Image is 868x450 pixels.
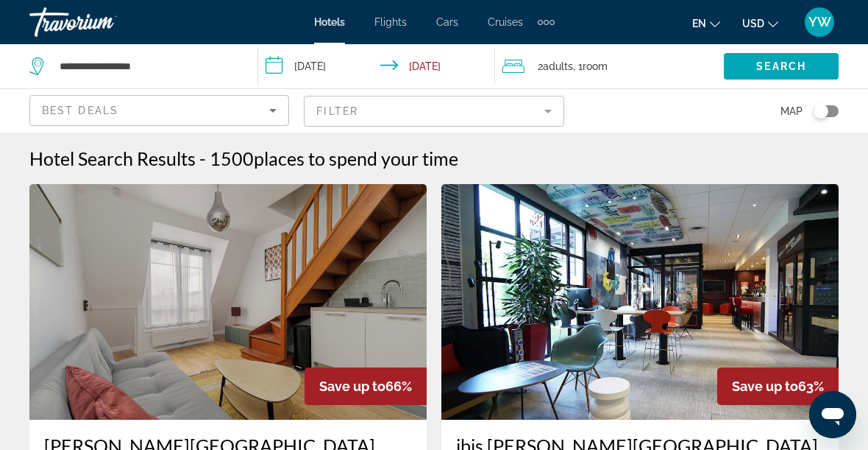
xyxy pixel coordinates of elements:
[199,147,206,169] span: -
[436,16,458,28] a: Cars
[210,147,458,169] h2: 1500
[583,60,608,72] span: Room
[692,18,706,29] span: en
[573,56,608,77] span: , 1
[742,13,778,34] button: Change currency
[42,102,277,119] mat-select: Sort by
[254,147,458,169] span: places to spend your time
[29,184,427,420] img: Hotel image
[692,13,720,34] button: Change language
[800,7,839,38] button: User Menu
[495,44,724,88] button: Travelers: 2 adults, 0 children
[742,18,764,29] span: USD
[374,16,407,28] a: Flights
[809,391,856,438] iframe: Button to launch messaging window
[780,101,803,122] span: Map
[808,15,831,29] span: YW
[319,379,385,394] span: Save up to
[756,60,806,72] span: Search
[441,184,839,420] img: Hotel image
[305,368,427,405] div: 66%
[304,95,563,127] button: Filter
[717,368,839,405] div: 63%
[803,105,839,118] button: Toggle map
[42,105,118,116] span: Best Deals
[29,3,177,41] a: Travorium
[29,147,196,169] h1: Hotel Search Results
[488,16,523,28] a: Cruises
[732,379,798,394] span: Save up to
[258,44,494,88] button: Check-in date: Dec 15, 2025 Check-out date: Dec 17, 2025
[543,60,573,72] span: Adults
[538,56,573,77] span: 2
[724,53,839,80] button: Search
[538,10,555,34] button: Extra navigation items
[314,16,345,28] a: Hotels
